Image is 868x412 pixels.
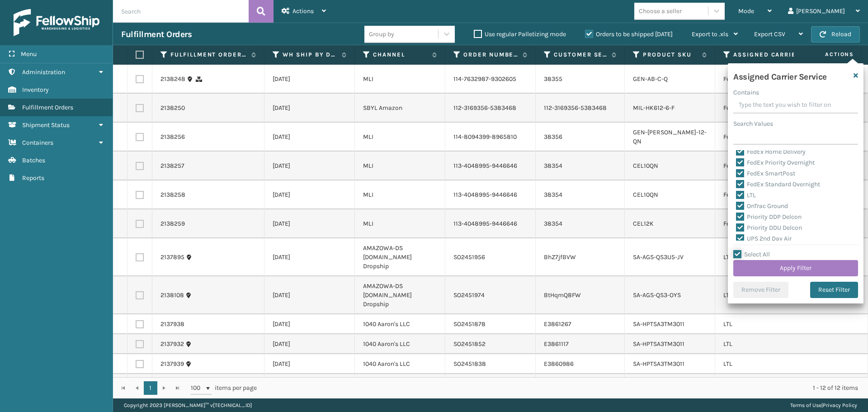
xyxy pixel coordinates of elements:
td: AMAZOWA-DS [DOMAIN_NAME] Dropship [355,276,445,314]
td: [DATE] [264,276,355,314]
label: Customer Service Order Number [554,51,607,59]
td: 38356 [536,123,625,152]
td: 113-4048995-9446646 [445,152,536,180]
span: Export to .xls [692,30,728,38]
label: Product SKU [643,51,698,59]
label: Select All [733,251,770,258]
label: Priority DDU Delcon [736,224,802,232]
td: [DATE] [264,180,355,209]
span: Menu [21,50,37,58]
span: Export CSV [754,30,785,38]
td: BhZ7jfBVW [536,238,625,276]
label: Orders to be shipped [DATE] [585,30,673,38]
td: MLI [355,180,445,209]
button: Reload [811,26,860,43]
label: Contains [733,88,759,97]
td: 1040 Aaron's LLC [355,334,445,354]
span: Administration [22,68,65,76]
a: 2138250 [160,104,185,113]
td: [DATE] [264,354,355,374]
td: SO2451956 [445,238,536,276]
td: 1040 Aaron's LLC [355,354,445,374]
label: Order Number [463,51,518,59]
td: SO2451974 [445,276,536,314]
label: UPS 2nd Day Air [736,235,792,242]
span: Inventory [22,86,49,94]
a: CEL12K [633,220,654,227]
td: MLI [355,152,445,180]
td: 111-5241918-1273845 [536,374,625,403]
td: 114-7632987-9302605 [445,65,536,94]
div: | [790,398,857,412]
button: Apply Filter [733,260,858,276]
a: 2137939 [160,360,184,369]
td: 38355 [536,65,625,94]
img: logo [14,9,99,36]
td: 38354 [536,180,625,209]
td: 111-5241918-1273845 [445,374,536,403]
td: E3861267 [536,314,625,334]
a: 2138258 [160,190,185,199]
td: 38354 [536,152,625,180]
td: 112-3169356-5383468 [536,94,625,123]
td: 112-3169356-5383468 [445,94,536,123]
div: Choose a seller [639,6,682,16]
label: Assigned Carrier Service [733,51,854,59]
label: WH Ship By Date [283,51,337,59]
label: Channel [373,51,428,59]
td: SO2451838 [445,354,536,374]
span: 100 [191,384,204,393]
a: 2138259 [160,219,185,228]
a: 2138257 [160,161,184,170]
td: AMAZOWA-DS [DOMAIN_NAME] Dropship [355,238,445,276]
label: OnTrac Ground [736,202,788,210]
span: items per page [191,381,257,395]
a: 2137895 [160,253,184,262]
a: SA-AGS-QS3U5-JV [633,253,684,261]
a: SA-HPTSA3TM3011 [633,340,684,348]
td: [DATE] [264,374,355,403]
td: Amazon [355,374,445,403]
a: 2138108 [160,291,184,300]
td: 114-8094399-8965810 [445,123,536,152]
td: E3860986 [536,354,625,374]
td: [DATE] [264,123,355,152]
td: [DATE] [264,94,355,123]
input: Type the text you wish to filter on [733,97,858,114]
label: FedEx Standard Overnight [736,180,820,188]
label: Use regular Palletizing mode [474,30,566,38]
label: Search Values [733,119,773,128]
td: MLI [355,123,445,152]
a: 1 [144,381,157,395]
td: [DATE] [264,334,355,354]
a: MIL-HK612-6-F [633,104,675,112]
h4: Assigned Carrier Service [733,69,827,82]
td: 1040 Aaron's LLC [355,314,445,334]
td: SBYL Amazon [355,94,445,123]
span: Actions [292,7,314,15]
td: E3861117 [536,334,625,354]
button: Remove Filter [733,282,788,298]
a: 2137932 [160,340,184,349]
td: SO2451852 [445,334,536,354]
div: 1 - 12 of 12 items [269,384,858,393]
label: FedEx SmartPost [736,170,795,177]
p: Copyright 2023 [PERSON_NAME]™ v [TECHNICAL_ID] [124,398,252,412]
a: SA-HPTSA3TM3011 [633,320,684,328]
div: Group by [369,29,394,39]
td: [DATE] [264,65,355,94]
td: BtHqmQ8FW [536,276,625,314]
span: Shipment Status [22,121,70,129]
td: 113-4048995-9446646 [445,209,536,238]
label: Fulfillment Order Id [170,51,247,59]
td: MLI [355,65,445,94]
td: 113-4048995-9446646 [445,180,536,209]
td: 38354 [536,209,625,238]
span: Mode [738,7,754,15]
a: CEL10QN [633,162,658,170]
h3: Fulfillment Orders [121,29,192,40]
a: 2137938 [160,320,184,329]
a: Privacy Policy [823,402,857,408]
span: Fulfillment Orders [22,104,73,111]
label: Priority DDP Delcon [736,213,802,221]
